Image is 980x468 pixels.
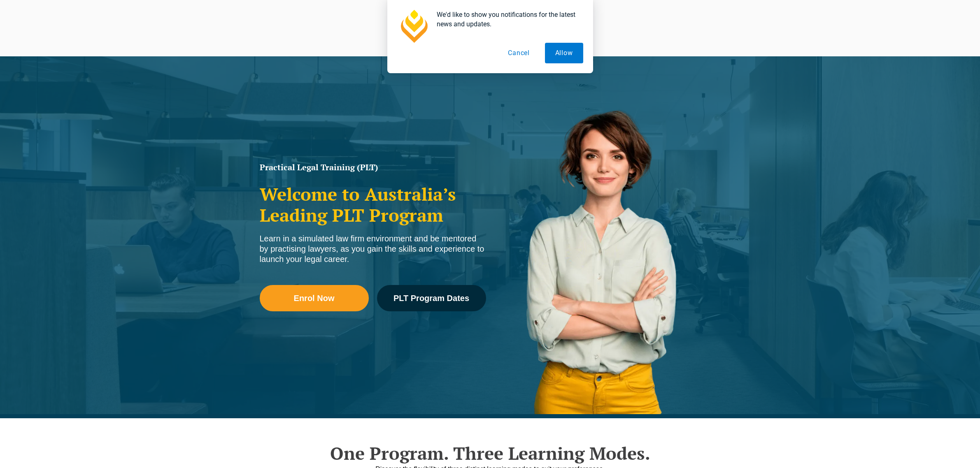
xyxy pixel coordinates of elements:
button: Allow [545,43,583,63]
span: PLT Program Dates [393,294,469,302]
button: Cancel [498,43,540,63]
a: Enrol Now [260,285,369,311]
span: Enrol Now [294,294,335,302]
div: We'd like to show you notifications for the latest news and updates. [430,10,583,29]
h2: Welcome to Australia’s Leading PLT Program [260,184,486,225]
a: PLT Program Dates [377,285,486,311]
h1: Practical Legal Training (PLT) [260,163,486,171]
div: Learn in a simulated law firm environment and be mentored by practising lawyers, as you gain the ... [260,234,486,264]
h2: One Program. Three Learning Modes. [256,443,725,463]
img: notification icon [397,10,430,43]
